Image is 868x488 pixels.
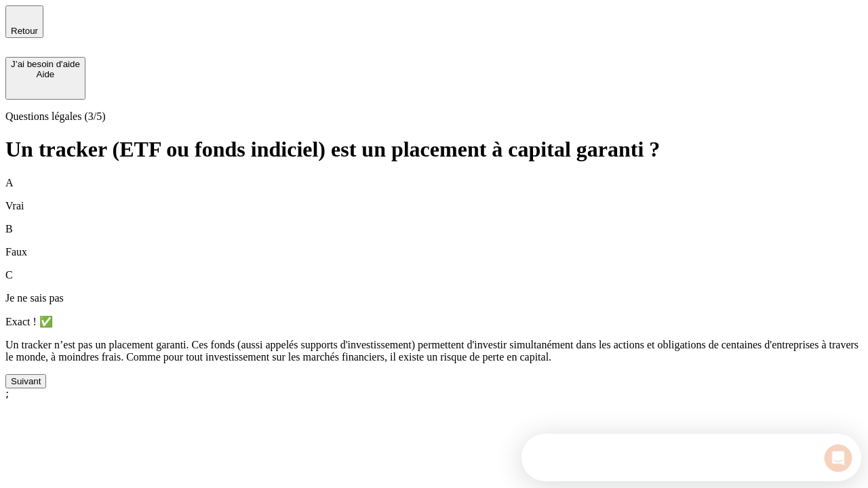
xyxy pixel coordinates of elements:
button: J’ai besoin d'aideAide [5,57,85,100]
div: ; [5,388,863,399]
p: C [5,269,863,281]
iframe: Intercom live chat [822,442,854,474]
div: Vous avez besoin d’aide ? [14,12,334,22]
div: Ouvrir le Messenger Intercom [5,5,374,43]
span: Retour [11,26,38,36]
h1: Un tracker (ETF ou fonds indiciel) est un placement à capital garanti ? [5,137,863,162]
div: Aide [11,69,80,79]
span: Exact ! ✅ [5,316,53,327]
iframe: Intercom live chat discovery launcher [521,434,861,481]
p: B [5,223,863,235]
div: Suivant [11,376,41,386]
button: Retour [5,5,43,38]
button: Suivant [5,374,46,388]
p: Questions légales (3/5) [5,110,863,123]
div: J’ai besoin d'aide [11,59,80,69]
span: Un tracker n’est pas un placement garanti. Ces fonds (aussi appelés supports d'investissement) pe... [5,339,859,363]
p: Je ne sais pas [5,292,863,304]
div: L’équipe répond généralement dans un délai de quelques minutes. [14,22,334,37]
p: Faux [5,246,863,258]
p: Vrai [5,200,863,212]
p: A [5,177,863,189]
